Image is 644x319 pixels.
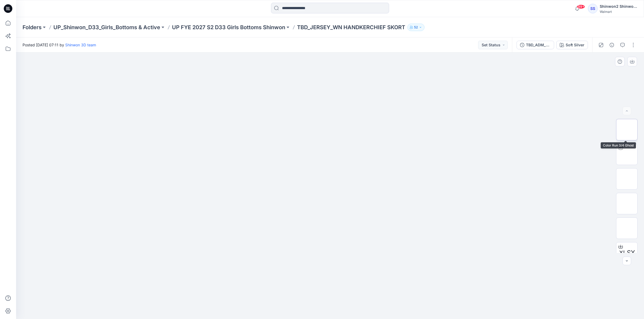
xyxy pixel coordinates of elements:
a: Shinwon 3D team [65,43,96,47]
div: TBD_ADM_WN Handkerchief Skort [526,42,551,48]
span: 99+ [577,5,585,9]
button: Soft Silver [556,41,588,49]
div: SS [588,4,598,13]
p: 52 [414,24,418,30]
div: Shinwon2 Shinwon2 [600,3,637,10]
span: XLSX [619,248,635,258]
a: UP FYE 2027 S2 D33 Girls Bottoms Shinwon [172,24,285,31]
button: 52 [407,24,425,31]
button: TBD_ADM_WN Handkerchief Skort [517,41,554,49]
span: Posted [DATE] 07:11 by [23,42,96,48]
div: Walmart [600,10,637,14]
button: Details [608,41,616,49]
a: UP_Shinwon_D33_Girls_Bottoms & Active [53,24,160,31]
a: Folders [23,24,42,31]
div: Soft Silver [566,42,584,48]
p: TBD_JERSEY_WN HANDKERCHIEF SKORT [297,24,405,31]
